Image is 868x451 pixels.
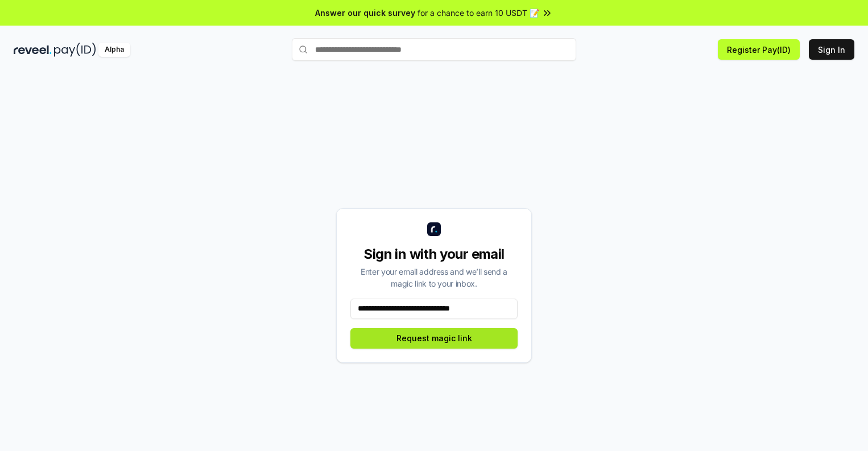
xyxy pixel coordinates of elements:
button: Sign In [809,39,854,60]
button: Register Pay(ID) [718,39,800,60]
img: pay_id [54,43,96,57]
div: Enter your email address and we’ll send a magic link to your inbox. [350,266,518,289]
span: Answer our quick survey [315,7,415,19]
img: reveel_dark [14,43,52,57]
span: for a chance to earn 10 USDT 📝 [418,7,539,19]
button: Request magic link [350,328,518,349]
img: logo_small [427,222,441,236]
div: Alpha [98,43,130,57]
div: Sign in with your email [350,245,518,263]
